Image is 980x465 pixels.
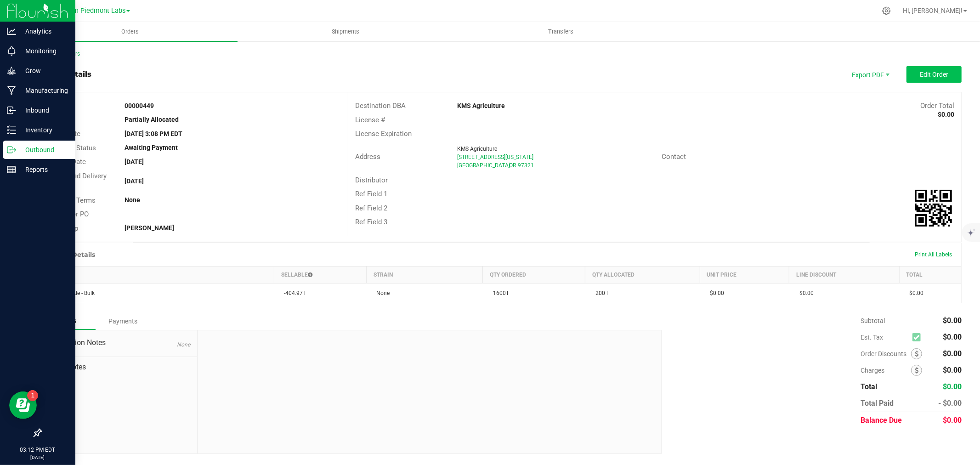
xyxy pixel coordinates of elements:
[509,162,516,169] span: OR
[861,317,885,324] span: Subtotal
[795,290,814,296] span: $0.00
[861,350,911,357] span: Order Discounts
[125,116,179,123] strong: Partially Allocated
[48,172,107,191] span: Requested Delivery Date
[7,86,16,95] inline-svg: Manufacturing
[4,446,71,454] p: 03:12 PM EDT
[912,331,925,344] span: Calculate excise tax
[943,416,962,425] span: $0.00
[372,290,390,296] span: None
[585,267,700,284] th: Qty Allocated
[4,454,71,461] p: [DATE]
[7,106,16,115] inline-svg: Inbound
[899,267,961,284] th: Total
[453,22,668,41] a: Transfers
[915,251,952,258] span: Print All Labels
[274,267,366,284] th: Sellable
[915,190,952,227] qrcode: 00000449
[355,176,388,184] span: Distributor
[125,158,144,165] strong: [DATE]
[96,313,151,329] div: Payments
[920,102,954,110] span: Order Total
[7,66,16,75] inline-svg: Grow
[355,153,380,161] span: Address
[789,267,899,284] th: Line Discount
[125,130,182,137] strong: [DATE] 3:08 PM EDT
[536,28,586,36] span: Transfers
[457,154,533,160] span: [STREET_ADDRESS][US_STATE]
[319,28,372,36] span: Shipments
[16,26,71,37] p: Analytics
[355,218,387,226] span: Ref Field 3
[938,111,954,118] strong: $0.00
[7,125,16,135] inline-svg: Inventory
[938,399,962,408] span: - $0.00
[943,366,962,374] span: $0.00
[915,190,952,227] img: Scan me!
[27,390,38,401] iframe: Resource center unread badge
[355,116,385,124] span: License #
[125,177,144,185] strong: [DATE]
[483,267,585,284] th: Qty Ordered
[125,224,174,232] strong: [PERSON_NAME]
[457,162,510,169] span: [GEOGRAPHIC_DATA]
[16,144,71,155] p: Outbound
[518,162,534,169] span: 97321
[125,196,140,204] strong: None
[125,102,154,109] strong: 00000449
[903,7,963,14] span: Hi, [PERSON_NAME]!
[279,290,306,296] span: -404.97 l
[700,267,789,284] th: Unit Price
[9,391,37,419] iframe: Resource center
[943,382,962,391] span: $0.00
[662,153,686,161] span: Contact
[47,290,95,296] span: GPL - Crude - Bulk
[861,416,902,425] span: Balance Due
[366,267,482,284] th: Strain
[177,341,190,348] span: None
[16,45,71,57] p: Monitoring
[591,290,608,296] span: 200 l
[861,382,877,391] span: Total
[16,65,71,76] p: Grow
[7,145,16,154] inline-svg: Outbound
[16,125,71,136] p: Inventory
[842,66,897,83] li: Export PDF
[7,46,16,56] inline-svg: Monitoring
[125,144,178,151] strong: Awaiting Payment
[7,165,16,174] inline-svg: Reports
[488,290,509,296] span: 1600 l
[905,290,923,296] span: $0.00
[861,334,909,341] span: Est. Tax
[16,105,71,116] p: Inbound
[41,267,274,284] th: Item
[943,333,962,341] span: $0.00
[906,66,962,83] button: Edit Order
[16,164,71,175] p: Reports
[861,367,911,374] span: Charges
[7,27,16,36] inline-svg: Analytics
[16,85,71,96] p: Manufacturing
[48,362,190,373] span: Order Notes
[705,290,724,296] span: $0.00
[355,102,406,110] span: Destination DBA
[238,22,453,41] a: Shipments
[508,162,509,169] span: ,
[881,6,892,15] div: Manage settings
[355,204,387,212] span: Ref Field 2
[457,102,505,109] strong: KMS Agriculture
[457,146,497,152] span: KMS Agriculture
[57,7,125,15] span: Golden Piedmont Labs
[943,349,962,358] span: $0.00
[22,22,238,41] a: Orders
[109,28,151,36] span: Orders
[355,130,412,138] span: License Expiration
[355,190,387,198] span: Ref Field 1
[920,71,948,78] span: Edit Order
[48,337,190,348] span: Destination Notes
[943,316,962,325] span: $0.00
[861,399,894,408] span: Total Paid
